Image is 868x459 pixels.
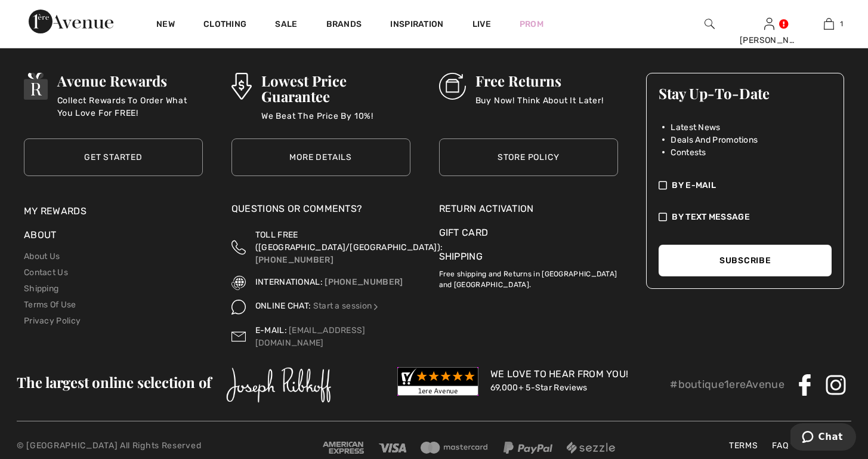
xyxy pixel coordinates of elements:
p: © [GEOGRAPHIC_DATA] All Rights Reserved [17,439,295,452]
a: Sale [275,19,297,32]
img: Lowest Price Guarantee [231,73,252,100]
img: Joseph Ribkoff [226,367,332,403]
span: Deals And Promotions [671,134,758,146]
a: 1 [799,17,858,31]
span: E-MAIL: [255,325,287,335]
p: We Beat The Price By 10%! [261,110,410,134]
span: Latest News [671,121,720,134]
img: Facebook [794,374,816,396]
span: The largest online selection of [17,372,211,392]
a: New [156,19,175,32]
span: By Text Message [672,211,750,223]
span: Contests [671,146,706,159]
a: Live [472,18,491,30]
a: Contact Us [24,267,68,278]
p: Collect Rewards To Order What You Love For FREE! [57,94,203,118]
img: My Bag [824,17,834,31]
img: Avenue Rewards [24,73,48,100]
span: 1 [840,19,843,29]
img: Amex [323,442,364,454]
img: Visa [379,443,406,452]
h3: Stay Up-To-Date [659,85,832,101]
p: Buy Now! Think About It Later! [475,94,604,118]
span: TOLL FREE ([GEOGRAPHIC_DATA]/[GEOGRAPHIC_DATA]): [255,230,443,252]
span: By E-mail [672,179,716,192]
a: My Rewards [24,205,87,217]
a: About Us [24,251,60,261]
h3: Avenue Rewards [57,73,203,88]
a: [PHONE_NUMBER] [255,255,333,265]
button: Subscribe [659,245,832,276]
iframe: Opens a widget where you can chat to one of our agents [790,423,856,453]
span: INTERNATIONAL: [255,277,323,287]
a: Terms Of Use [24,300,76,310]
div: Questions or Comments? [231,202,410,222]
a: FAQ [766,439,794,452]
img: My Info [764,17,774,31]
a: Shipping [439,251,483,262]
div: About [24,228,203,248]
a: 69,000+ 5-Star Reviews [490,383,588,393]
a: More Details [231,138,410,176]
a: Brands [326,19,362,32]
a: Sign In [764,18,774,29]
a: Store Policy [439,138,618,176]
a: Prom [520,18,543,30]
h3: Free Returns [475,73,604,88]
p: #boutique1ereAvenue [670,377,784,393]
a: Start a session [313,301,381,311]
img: Online Chat [372,303,380,311]
a: Get Started [24,138,203,176]
a: [PHONE_NUMBER] [325,277,403,287]
img: Contact us [231,324,246,349]
img: Mastercard [421,442,489,454]
div: We Love To Hear From You! [490,367,629,381]
img: search the website [705,17,715,31]
img: Online Chat [231,300,246,314]
a: [EMAIL_ADDRESS][DOMAIN_NAME] [255,325,366,348]
img: 1ère Avenue [29,10,113,33]
h3: Lowest Price Guarantee [261,73,410,104]
img: check [659,179,667,192]
img: Instagram [825,374,847,396]
img: Customer Reviews [397,367,478,396]
a: Gift Card [439,226,618,240]
span: ONLINE CHAT: [255,301,311,311]
a: Return Activation [439,202,618,216]
p: Free shipping and Returns in [GEOGRAPHIC_DATA] and [GEOGRAPHIC_DATA]. [439,264,618,290]
a: Terms [723,439,764,452]
img: check [659,211,667,223]
img: Free Returns [439,73,466,100]
div: [PERSON_NAME] [740,34,798,47]
span: Inspiration [390,19,443,32]
a: Clothing [203,19,246,32]
img: International [231,276,246,290]
a: Shipping [24,284,58,294]
img: Sezzle [567,442,614,454]
img: Toll Free (Canada/US) [231,229,246,266]
a: Privacy Policy [24,316,81,326]
img: Paypal [503,442,553,454]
